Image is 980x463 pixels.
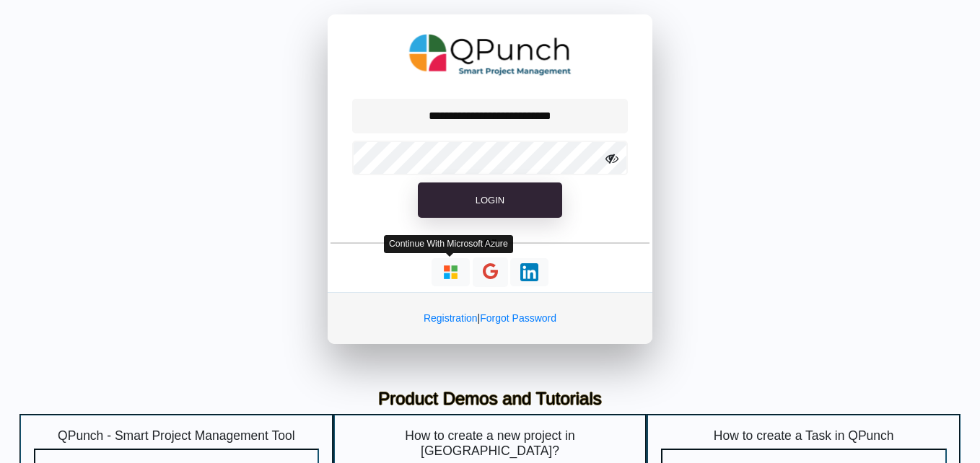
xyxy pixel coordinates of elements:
[30,389,950,410] h3: Product Demos and Tutorials
[520,263,538,281] img: Loading...
[442,263,460,281] img: Loading...
[409,29,572,81] img: QPunch
[424,312,478,324] a: Registration
[384,235,513,253] div: Continue With Microsoft Azure
[347,428,633,459] h5: How to create a new project in [GEOGRAPHIC_DATA]?
[34,428,320,444] h5: QPunch - Smart Project Management Tool
[480,312,556,324] a: Forgot Password
[328,292,652,344] div: |
[661,428,947,444] h5: How to create a Task in QPunch
[418,182,562,219] button: Login
[510,258,548,286] button: Continue With LinkedIn
[473,257,508,287] button: Continue With Google
[476,195,504,206] span: Login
